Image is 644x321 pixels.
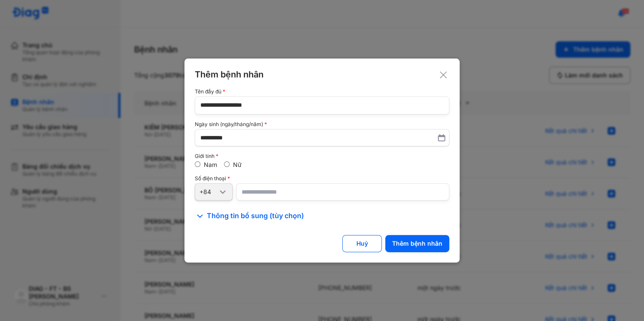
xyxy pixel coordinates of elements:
div: Số điện thoại [195,176,449,182]
div: Thêm bệnh nhân [195,69,449,80]
div: Ngày sinh (ngày/tháng/năm) [195,121,449,127]
div: +84 [199,188,218,196]
div: Giới tính [195,153,449,159]
button: Huỷ [342,235,382,252]
label: Nam [204,161,217,168]
label: Nữ [233,161,242,168]
span: Thông tin bổ sung (tùy chọn) [207,211,304,221]
button: Thêm bệnh nhân [385,235,449,252]
div: Tên đầy đủ [195,89,449,95]
div: Thêm bệnh nhân [392,240,442,247]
